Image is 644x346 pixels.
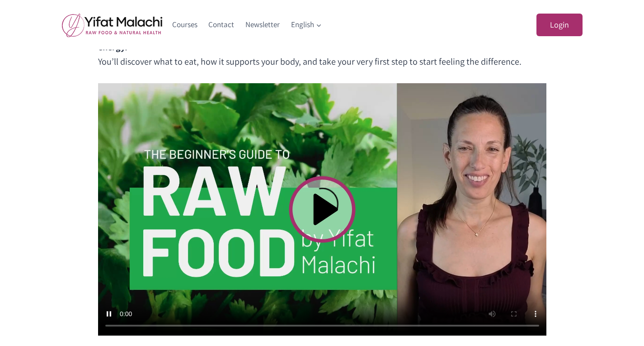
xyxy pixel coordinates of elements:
a: Contact [203,14,240,36]
a: Newsletter [240,14,286,36]
strong: In [DATE] video, you’ll learn what raw food really is – and why it has such a powerful effect on ... [98,27,524,53]
button: Child menu of English [285,14,327,36]
a: Login [536,14,583,37]
nav: Primary Navigation [167,14,328,36]
a: Courses [167,14,203,36]
img: yifat_logo41_en.png [62,13,162,37]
